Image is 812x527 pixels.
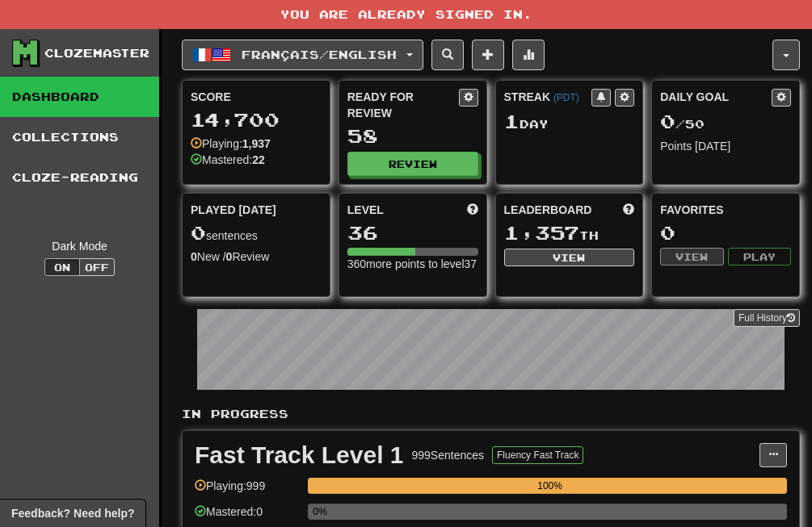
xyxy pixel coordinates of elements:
[504,249,635,266] button: View
[191,136,271,152] div: Playing:
[252,153,265,166] strong: 22
[660,202,791,218] div: Favorites
[191,250,197,263] strong: 0
[504,110,520,132] span: 1
[347,152,478,176] button: Review
[660,223,791,243] div: 0
[347,126,478,146] div: 58
[660,117,705,131] span: / 50
[472,40,504,70] button: Add sentence to collection
[44,258,80,276] button: On
[313,478,787,494] div: 100%
[191,223,322,244] div: sentences
[660,110,675,132] span: 0
[79,258,115,276] button: Off
[660,138,791,154] div: Points [DATE]
[11,505,134,521] span: Open feedback widget
[431,40,464,70] button: Search sentences
[182,406,800,422] p: In Progress
[12,238,147,254] div: Dark Mode
[734,309,800,327] a: Full History
[512,40,545,70] button: More stats
[182,40,423,70] button: Français/English
[504,111,635,132] div: Day
[553,92,579,103] a: (PDT)
[504,89,592,105] div: Streak
[191,89,322,105] div: Score
[347,223,478,243] div: 36
[242,137,271,150] strong: 1,937
[504,223,635,244] div: th
[347,202,384,218] span: Level
[191,202,276,218] span: Played [DATE]
[195,443,404,467] div: Fast Track Level 1
[191,249,322,265] div: New / Review
[191,152,265,168] div: Mastered:
[504,202,592,218] span: Leaderboard
[504,221,579,244] span: 1,357
[467,202,478,218] span: Score more points to level up
[226,250,233,263] strong: 0
[191,221,206,244] span: 0
[728,248,791,266] button: Play
[191,110,322,130] div: 14,700
[492,446,583,464] button: Fluency Fast Track
[347,89,459,121] div: Ready for Review
[660,248,723,266] button: View
[623,202,634,218] span: This week in points, UTC
[242,48,397,61] span: Français / English
[195,478,300,504] div: Playing: 999
[347,256,478,272] div: 360 more points to level 37
[412,447,485,463] div: 999 Sentences
[44,45,149,61] div: Clozemaster
[660,89,772,107] div: Daily Goal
